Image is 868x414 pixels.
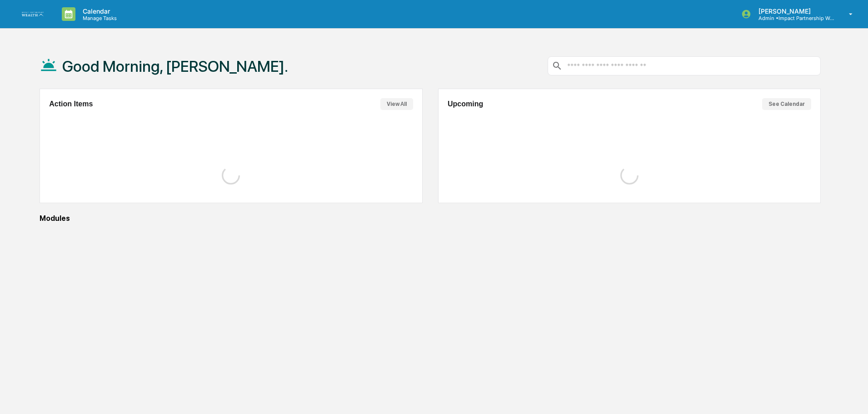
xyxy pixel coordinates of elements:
p: Manage Tasks [75,15,121,21]
p: [PERSON_NAME] [751,7,836,15]
div: Modules [40,214,821,223]
h1: Good Morning, [PERSON_NAME]. [62,57,288,75]
p: Admin • Impact Partnership Wealth [751,15,836,21]
h2: Action Items [49,100,93,108]
button: View All [380,98,413,110]
p: Calendar [75,7,121,15]
h2: Upcoming [448,100,483,108]
img: logo [22,12,44,17]
button: See Calendar [762,98,811,110]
